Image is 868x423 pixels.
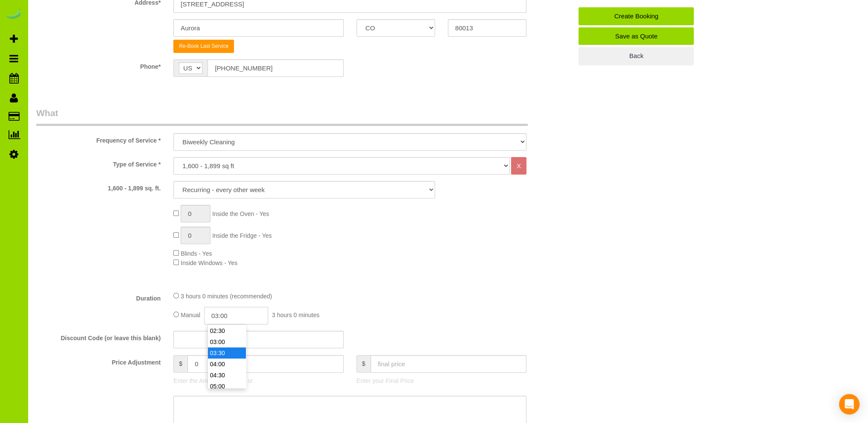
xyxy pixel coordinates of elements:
[30,59,167,71] label: Phone*
[173,355,187,373] span: $
[579,27,694,45] a: Save as Quote
[173,376,343,385] p: Enter the Amount to Adjust, or
[272,312,319,318] span: 3 hours 0 minutes
[212,210,269,217] span: Inside the Oven - Yes
[30,331,167,342] label: Discount Code (or leave this blank)
[5,9,22,20] img: Automaid Logo
[30,355,167,367] label: Price Adjustment
[30,157,167,169] label: Type of Service *
[208,370,246,381] li: 04:30
[36,107,528,126] legend: What
[208,59,343,77] input: Phone*
[181,250,212,257] span: Blinds - Yes
[181,312,200,318] span: Manual
[173,19,343,37] input: City*
[208,381,246,392] li: 05:00
[579,47,694,65] a: Back
[212,232,272,239] span: Inside the Fridge - Yes
[30,291,167,303] label: Duration
[579,7,694,25] a: Create Booking
[30,181,167,193] label: 1,600 - 1,899 sq. ft.
[181,293,272,300] span: 3 hours 0 minutes (recommended)
[371,355,527,373] input: final price
[208,336,246,347] li: 03:00
[181,260,237,266] span: Inside Windows - Yes
[173,40,234,53] button: Re-Book Last Service
[208,347,246,359] li: 03:30
[357,355,371,373] span: $
[208,325,246,336] li: 02:30
[30,133,167,145] label: Frequency of Service *
[357,376,526,385] p: Enter your Final Price
[839,394,859,414] div: Open Intercom Messenger
[208,359,246,370] li: 04:00
[448,19,526,37] input: Zip Code*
